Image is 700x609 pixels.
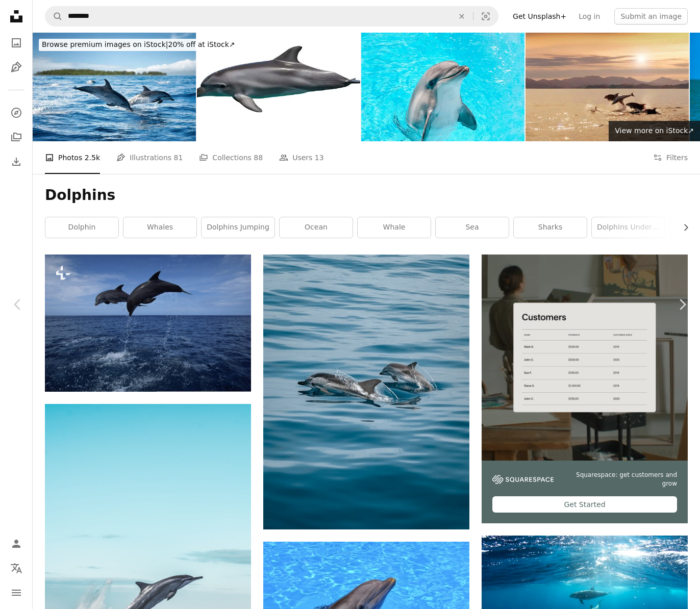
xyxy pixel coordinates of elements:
a: sharks [514,217,587,238]
button: Language [6,558,27,578]
img: Dolphin peeking out of blue water [361,33,524,141]
button: Clear [451,7,473,26]
a: whales [123,217,196,238]
div: Get Started [492,496,677,513]
a: dolphin jumping on sea during daytime [45,554,251,563]
button: Search Unsplash [45,7,63,26]
a: Illustrations [6,57,27,78]
span: 88 [254,152,263,163]
span: Squarespace: get customers and grow [566,471,677,488]
a: Download History [6,151,27,172]
a: ocean [280,217,353,238]
img: file-1747939142011-51e5cc87e3c9 [492,475,554,484]
span: 81 [174,152,183,163]
a: Get Unsplash+ [507,8,572,24]
a: Photos [6,33,27,53]
a: Explore [6,103,27,123]
span: View more on iStock ↗ [615,126,694,135]
img: file-1747939376688-baf9a4a454ffimage [482,255,688,461]
a: sea [436,217,509,238]
button: Menu [6,582,27,603]
img: 2 dolphins in the water [263,255,469,529]
button: scroll list to the right [677,217,688,238]
a: Next [664,256,700,353]
button: Visual search [473,7,498,26]
span: 13 [315,152,324,163]
img: Isolated Sleek Gray Dolphin Swimming Underwater [197,33,360,141]
a: Collections [6,127,27,147]
a: 2 dolphins in the water [263,387,469,396]
a: Log in / Sign up [6,534,27,554]
img: Dolphins In The Sea [33,33,196,141]
a: Collections 88 [199,141,263,174]
a: Squarespace: get customers and growGet Started [482,255,688,523]
button: Filters [653,141,688,174]
a: two dolphins are jumping out of the water [45,318,251,327]
a: dolphins underwater [592,217,665,238]
span: Browse premium images on iStock | [42,40,168,48]
a: dolphin [45,217,118,238]
h1: Dolphins [45,186,688,205]
a: Browse premium images on iStock|20% off at iStock↗ [33,33,244,57]
a: View more on iStock↗ [609,121,700,141]
span: 20% off at iStock ↗ [42,40,235,48]
a: Users 13 [279,141,324,174]
button: Submit an image [614,8,688,24]
a: dolphins jumping [202,217,274,238]
a: whale [358,217,431,238]
a: Illustrations 81 [116,141,183,174]
form: Find visuals sitewide [45,6,498,27]
img: two dolphins are jumping out of the water [45,255,251,392]
a: Log in [572,8,606,24]
img: Dolphins in the Bay of Islands, New Zealand, during sunrise / sunset [526,33,689,141]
